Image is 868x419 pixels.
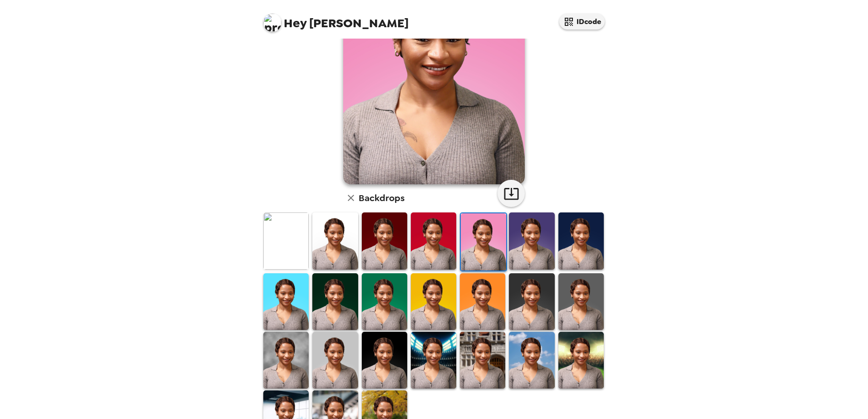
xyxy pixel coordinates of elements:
[263,212,309,269] img: Original
[263,14,281,32] img: profile pic
[359,191,404,205] h6: Backdrops
[284,15,306,31] span: Hey
[559,14,605,30] button: IDcode
[263,9,409,30] span: [PERSON_NAME]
